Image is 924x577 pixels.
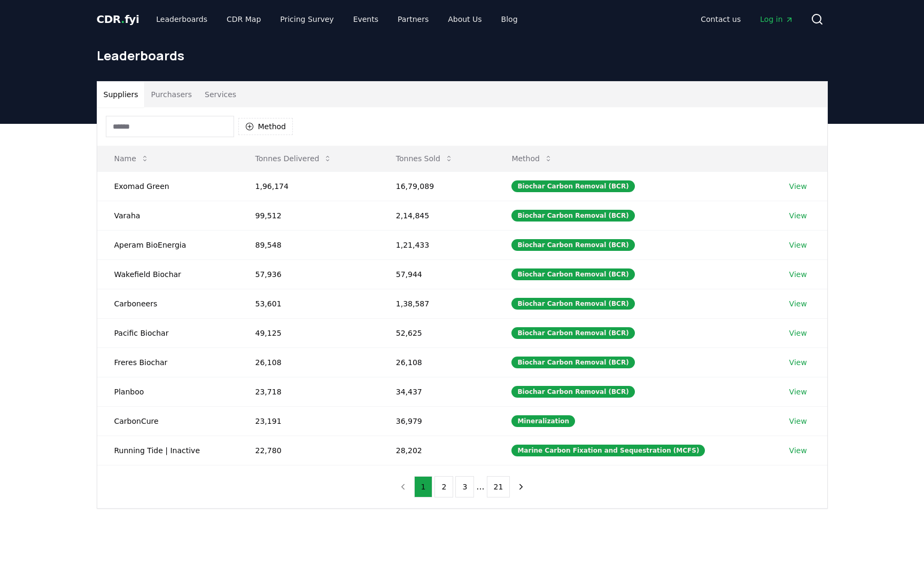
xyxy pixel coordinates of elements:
div: Marine Carbon Fixation and Sequestration (MCFS) [511,445,705,456]
span: Log in [760,14,793,25]
button: 2 [434,476,453,497]
button: 3 [455,476,474,497]
td: 1,21,433 [379,230,495,259]
a: About Us [439,10,490,29]
button: 1 [414,476,433,497]
td: 2,14,845 [379,201,495,230]
span: . [121,13,125,26]
td: Exomad Green [97,171,238,201]
a: CDR Map [218,10,269,29]
button: Tonnes Sold [387,148,462,169]
td: 23,718 [238,377,379,406]
td: 16,79,089 [379,171,495,201]
a: View [789,298,807,309]
td: 1,38,587 [379,289,495,318]
td: 1,96,174 [238,171,379,201]
a: Blog [493,10,526,29]
td: Carboneers [97,289,238,318]
div: Biochar Carbon Removal (BCR) [511,239,634,251]
td: 57,944 [379,259,495,289]
button: Services [198,82,243,107]
a: Events [345,10,387,29]
button: Tonnes Delivered [247,148,341,169]
td: 26,108 [238,347,379,377]
div: Biochar Carbon Removal (BCR) [511,298,634,310]
nav: Main [692,10,802,29]
a: Log in [751,10,802,29]
a: View [789,386,807,397]
div: Biochar Carbon Removal (BCR) [511,180,634,192]
td: 57,936 [238,259,379,289]
a: View [789,181,807,192]
td: Running Tide | Inactive [97,436,238,465]
td: CarbonCure [97,406,238,436]
a: View [789,416,807,426]
div: Biochar Carbon Removal (BCR) [511,386,634,398]
td: 99,512 [238,201,379,230]
td: 28,202 [379,436,495,465]
button: Purchasers [144,82,198,107]
td: 36,979 [379,406,495,436]
button: Suppliers [97,82,145,107]
td: Aperam BioEnergia [97,230,238,259]
td: Planboo [97,377,238,406]
td: 49,125 [238,318,379,347]
td: Pacific Biochar [97,318,238,347]
button: Method [503,148,561,169]
button: Name [106,148,158,169]
a: View [789,240,807,250]
div: Biochar Carbon Removal (BCR) [511,210,634,222]
a: Partners [389,10,437,29]
td: 89,548 [238,230,379,259]
a: Pricing Survey [271,10,342,29]
td: 26,108 [379,347,495,377]
div: Biochar Carbon Removal (BCR) [511,357,634,368]
a: Contact us [692,10,749,29]
div: Mineralization [511,415,575,427]
span: CDR fyi [97,13,139,26]
td: 52,625 [379,318,495,347]
h1: Leaderboards [97,47,828,64]
a: View [789,210,807,221]
a: View [789,269,807,280]
button: next page [512,476,530,497]
td: Freres Biochar [97,347,238,377]
a: View [789,357,807,368]
nav: Main [147,10,526,29]
a: CDR.fyi [97,12,139,27]
td: 34,437 [379,377,495,406]
button: Method [238,118,293,135]
td: 53,601 [238,289,379,318]
td: Wakefield Biochar [97,259,238,289]
td: 23,191 [238,406,379,436]
a: Leaderboards [147,10,216,29]
div: Biochar Carbon Removal (BCR) [511,327,634,339]
button: 21 [487,476,510,497]
td: 22,780 [238,436,379,465]
a: View [789,445,807,456]
li: ... [476,480,484,493]
td: Varaha [97,201,238,230]
a: View [789,328,807,338]
div: Biochar Carbon Removal (BCR) [511,268,634,280]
